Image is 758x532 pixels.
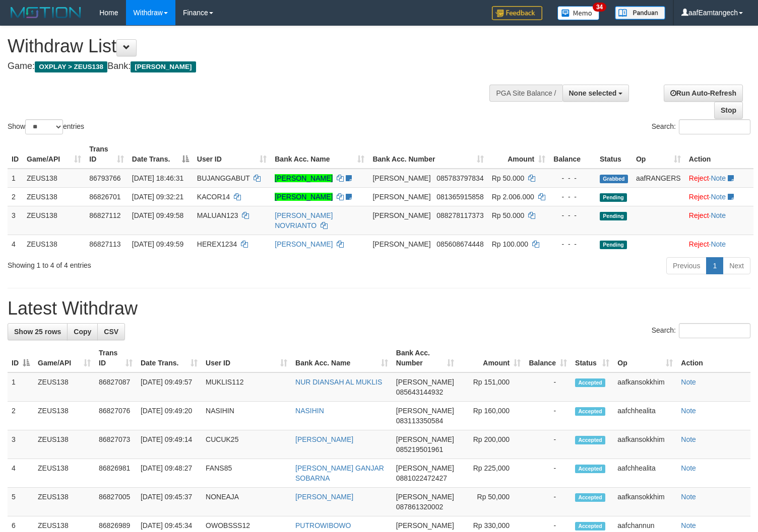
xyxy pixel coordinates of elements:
[525,402,571,430] td: -
[679,323,750,338] input: Search:
[557,6,600,20] img: Button%20Memo.svg
[396,378,454,386] span: [PERSON_NAME]
[525,459,571,488] td: -
[685,169,753,188] td: ·
[8,119,84,134] label: Show entries
[396,503,443,511] span: Copy 087861320002 to clipboard
[681,407,696,415] a: Note
[458,459,525,488] td: Rp 225,000
[8,61,495,71] h4: Game: Bank:
[197,211,238,219] span: MALUAN123
[396,445,443,453] span: Copy 085219501961 to clipboard
[132,240,183,248] span: [DATE] 09:49:59
[89,174,120,182] span: 86793766
[492,211,525,219] span: Rp 50.000
[137,372,202,402] td: [DATE] 09:49:57
[95,402,137,430] td: 86827076
[95,344,137,372] th: Trans ID: activate to sort column ascending
[132,174,183,182] span: [DATE] 18:46:31
[681,521,696,529] a: Note
[137,344,202,372] th: Date Trans.: activate to sort column ascending
[711,240,726,248] a: Note
[492,240,528,248] span: Rp 100.000
[137,459,202,488] td: [DATE] 09:48:27
[23,206,85,235] td: ZEUS138
[8,206,23,235] td: 3
[681,435,696,443] a: Note
[89,193,120,201] span: 86826701
[137,430,202,459] td: [DATE] 09:49:14
[34,344,95,372] th: Game/API: activate to sort column ascending
[197,174,250,182] span: BUJANGGABUT
[600,193,627,202] span: Pending
[396,407,454,415] span: [PERSON_NAME]
[492,174,525,182] span: Rp 50.000
[492,6,542,20] img: Feedback.jpg
[613,372,677,402] td: aafkansokkhim
[132,211,183,219] span: [DATE] 09:49:58
[95,488,137,516] td: 86827005
[8,372,34,402] td: 1
[368,140,487,169] th: Bank Acc. Number: activate to sort column ascending
[275,174,333,182] a: [PERSON_NAME]
[396,521,454,529] span: [PERSON_NAME]
[575,465,605,473] span: Accepted
[679,119,750,134] input: Search:
[525,430,571,459] td: -
[23,235,85,253] td: ZEUS138
[8,5,84,20] img: MOTION_logo.png
[34,488,95,516] td: ZEUS138
[202,459,291,488] td: FANS85
[295,435,353,443] a: [PERSON_NAME]
[8,402,34,430] td: 2
[202,488,291,516] td: NONEAJA
[613,488,677,516] td: aafkansokkhim
[714,102,743,119] a: Stop
[137,488,202,516] td: [DATE] 09:45:37
[689,211,709,219] a: Reject
[85,140,128,169] th: Trans ID: activate to sort column ascending
[689,174,709,182] a: Reject
[681,464,696,472] a: Note
[8,187,23,206] td: 2
[8,488,34,516] td: 5
[95,430,137,459] td: 86827073
[23,140,85,169] th: Game/API: activate to sort column ascending
[488,140,549,169] th: Amount: activate to sort column ascending
[689,240,709,248] a: Reject
[132,193,183,201] span: [DATE] 09:32:21
[652,323,750,338] label: Search:
[706,257,723,274] a: 1
[8,256,308,270] div: Showing 1 to 4 of 4 entries
[664,85,743,102] a: Run Auto-Refresh
[593,3,606,12] span: 34
[396,435,454,443] span: [PERSON_NAME]
[666,257,707,274] a: Previous
[202,430,291,459] td: CUCUK25
[613,402,677,430] td: aafchhealita
[295,464,384,482] a: [PERSON_NAME] GANJAR SOBARNA
[202,344,291,372] th: User ID: activate to sort column ascending
[202,402,291,430] td: NASIHIN
[295,378,382,386] a: NUR DIANSAH AL MUKLIS
[711,174,726,182] a: Note
[275,240,333,248] a: [PERSON_NAME]
[97,323,125,340] a: CSV
[67,323,98,340] a: Copy
[396,464,454,472] span: [PERSON_NAME]
[396,388,443,396] span: Copy 085643144932 to clipboard
[202,372,291,402] td: MUKLIS112
[128,140,193,169] th: Date Trans.: activate to sort column descending
[8,169,23,188] td: 1
[632,169,685,188] td: aafRANGERS
[613,344,677,372] th: Op: activate to sort column ascending
[525,372,571,402] td: -
[689,193,709,201] a: Reject
[275,211,333,230] a: [PERSON_NAME] NOVRIANTO
[492,193,534,201] span: Rp 2.006.000
[553,173,592,183] div: - - -
[8,430,34,459] td: 3
[436,211,483,219] span: Copy 088278117373 to clipboard
[685,206,753,235] td: ·
[575,493,605,502] span: Accepted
